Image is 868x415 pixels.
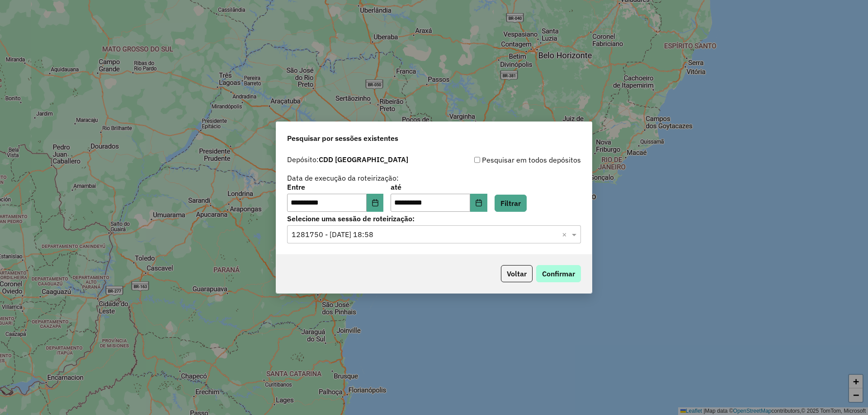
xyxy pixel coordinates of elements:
label: Selecione uma sessão de roteirização: [287,213,581,224]
label: Entre [287,182,383,192]
button: Choose Date [367,194,384,212]
span: Clear all [562,229,570,240]
button: Voltar [501,265,533,282]
div: Pesquisar em todos depósitos [434,154,581,165]
label: Depósito: [287,154,408,165]
button: Confirmar [536,265,581,282]
span: Pesquisar por sessões existentes [287,133,398,144]
label: até [391,182,487,192]
button: Filtrar [495,195,527,212]
strong: CDD [GEOGRAPHIC_DATA] [319,155,408,164]
button: Choose Date [470,194,487,212]
label: Data de execução da roteirização: [287,173,399,183]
